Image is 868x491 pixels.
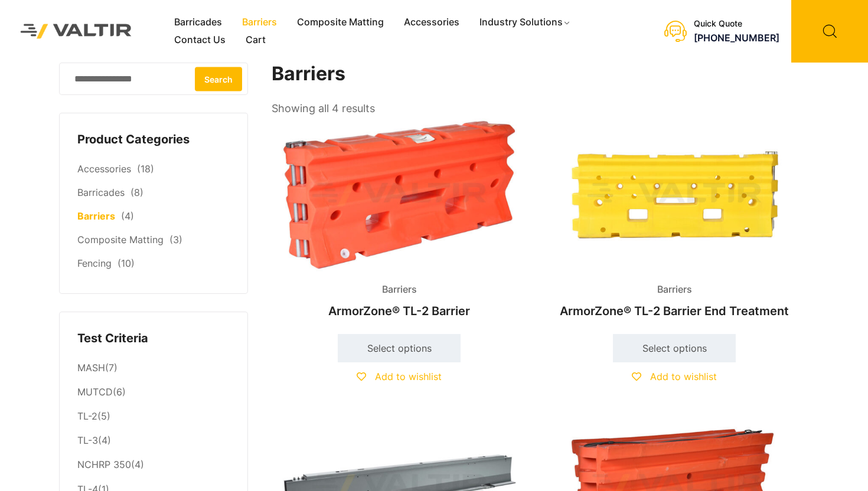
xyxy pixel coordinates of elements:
[121,210,134,222] span: (4)
[77,330,230,348] h4: Test Criteria
[77,234,164,245] a: Composite Matting
[77,381,230,405] li: (6)
[272,99,375,119] p: Showing all 4 results
[77,405,230,429] li: (5)
[77,131,230,149] h4: Product Categories
[9,12,143,51] img: Valtir Rentals
[613,334,736,362] a: Select options for “ArmorZone® TL-2 Barrier End Treatment”
[272,63,803,86] h1: Barriers
[272,118,527,324] a: BarriersArmorZone® TL-2 Barrier
[77,186,125,198] a: Barricades
[77,257,112,269] a: Fencing
[547,118,802,324] a: BarriersArmorZone® TL-2 Barrier End Treatment
[650,371,717,382] span: Add to wishlist
[694,19,779,29] div: Quick Quote
[694,32,779,44] a: [PHONE_NUMBER]
[118,257,135,269] span: (10)
[232,14,287,31] a: Barriers
[77,429,230,453] li: (4)
[169,234,182,245] span: (3)
[373,281,426,299] span: Barriers
[236,31,276,49] a: Cart
[375,371,442,382] span: Add to wishlist
[77,453,230,477] li: (4)
[77,210,115,222] a: Barriers
[77,163,131,175] a: Accessories
[77,459,131,470] a: NCHRP 350
[357,371,442,382] a: Add to wishlist
[77,362,105,374] a: MASH
[287,14,394,31] a: Composite Matting
[137,163,154,175] span: (18)
[469,14,581,31] a: Industry Solutions
[77,410,97,422] a: TL-2
[547,298,802,324] h2: ArmorZone® TL-2 Barrier End Treatment
[77,386,113,398] a: MUTCD
[164,14,232,31] a: Barricades
[77,356,230,380] li: (7)
[130,186,143,198] span: (8)
[338,334,461,362] a: Select options for “ArmorZone® TL-2 Barrier”
[272,298,527,324] h2: ArmorZone® TL-2 Barrier
[394,14,469,31] a: Accessories
[195,67,242,91] button: Search
[164,31,236,49] a: Contact Us
[632,371,717,382] a: Add to wishlist
[77,434,98,446] a: TL-3
[648,281,701,299] span: Barriers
